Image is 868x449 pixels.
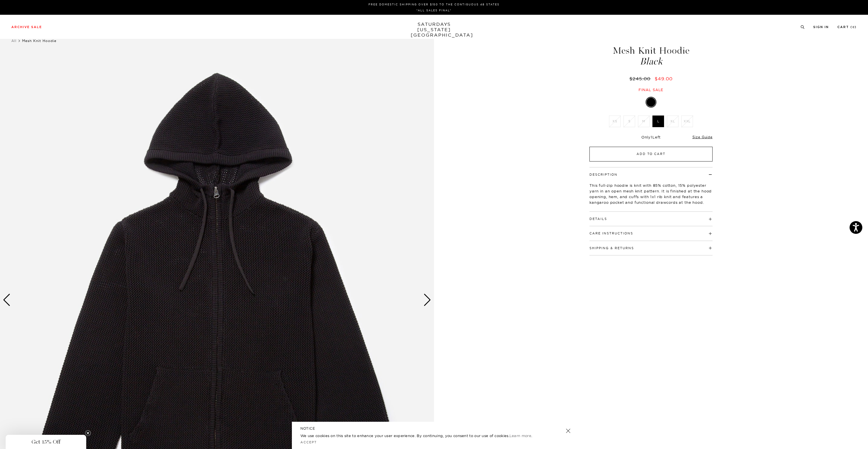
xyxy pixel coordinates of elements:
p: We use cookies on this site to enhance your user experience. By continuing, you consent to our us... [300,433,547,438]
button: Details [589,217,607,221]
p: This full-zip hoodie is knit with 85% cotton, 15% polyester yarn in an open mesh knit pattern. It... [589,182,713,205]
h1: Mesh Knit Hoodie [589,46,713,66]
a: Cart (0) [837,26,857,29]
div: Only Left [589,135,713,140]
a: Archive Sale [11,26,42,29]
p: *ALL SALES FINAL* [14,8,854,12]
span: $49.00 [655,76,673,81]
a: SATURDAYS[US_STATE][GEOGRAPHIC_DATA] [411,22,458,38]
a: Sign In [813,26,829,29]
span: Black [589,57,713,66]
span: 1 [651,135,652,139]
button: Description [589,173,618,176]
button: Care Instructions [589,232,633,235]
small: 0 [852,26,855,29]
button: Close teaser [85,430,91,436]
label: L [652,116,664,127]
a: Learn more [509,433,531,438]
a: All [11,39,16,43]
div: Get 15% OffClose teaser [6,435,86,449]
div: Final sale [589,87,713,92]
span: Mesh Knit Hoodie [22,39,56,43]
p: FREE DOMESTIC SHIPPING OVER $150 TO THE CONTIGUOUS 48 STATES [14,2,854,7]
button: Shipping & Returns [589,247,634,250]
button: Add to Cart [589,147,713,161]
div: Next slide [424,294,431,306]
a: Size Guide [692,135,713,139]
div: Previous slide [3,294,10,306]
del: $245.00 [629,76,653,81]
a: Accept [300,440,317,444]
span: Get 15% Off [31,438,60,445]
h5: NOTICE [300,426,568,431]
